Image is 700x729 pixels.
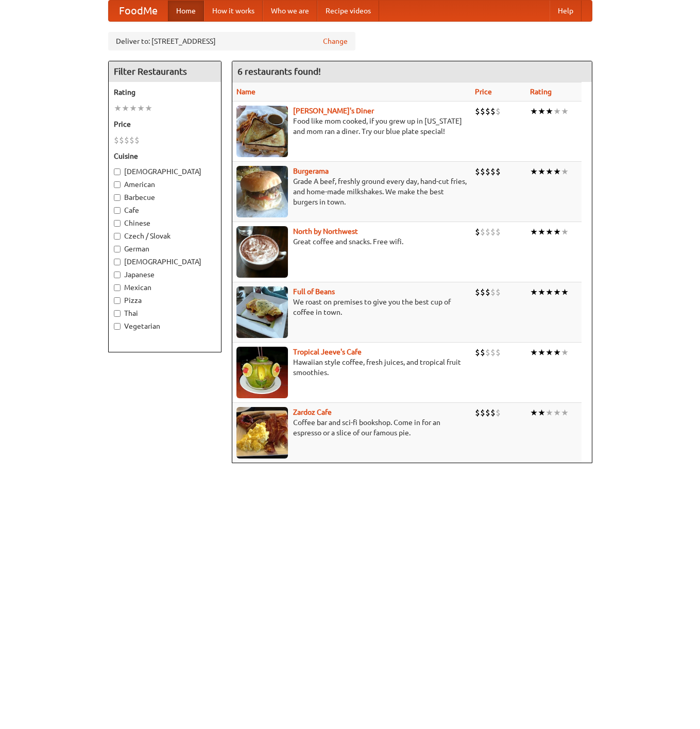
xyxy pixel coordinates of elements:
[496,347,501,358] li: $
[293,408,332,416] a: Zardoz Cafe
[134,134,140,146] li: $
[550,1,582,21] a: Help
[114,308,216,318] label: Thai
[236,297,467,317] p: We roast on premises to give you the best cup of coffee in town.
[545,166,553,177] li: ★
[119,134,124,146] li: $
[480,407,485,418] li: $
[475,407,480,418] li: $
[490,286,496,298] li: $
[114,231,216,241] label: Czech / Slovak
[553,226,561,238] li: ★
[109,61,221,82] h4: Filter Restaurants
[561,286,569,298] li: ★
[323,36,348,46] a: Change
[561,226,569,238] li: ★
[114,207,121,214] input: Cafe
[129,134,134,146] li: $
[263,1,317,21] a: Who we are
[561,407,569,418] li: ★
[114,194,121,201] input: Barbecue
[109,1,168,21] a: FoodMe
[114,310,121,317] input: Thai
[496,106,501,117] li: $
[530,286,538,298] li: ★
[108,32,355,50] div: Deliver to: [STREET_ADDRESS]
[114,257,216,267] label: [DEMOGRAPHIC_DATA]
[496,166,501,177] li: $
[293,107,374,115] a: [PERSON_NAME]'s Diner
[137,103,145,114] li: ★
[485,286,490,298] li: $
[496,407,501,418] li: $
[129,103,137,114] li: ★
[480,166,485,177] li: $
[236,106,288,157] img: sallys.jpg
[114,295,216,306] label: Pizza
[114,246,121,252] input: German
[114,192,216,202] label: Barbecue
[530,407,538,418] li: ★
[485,407,490,418] li: $
[236,166,288,217] img: burgerama.jpg
[475,106,480,117] li: $
[114,244,216,254] label: German
[490,106,496,117] li: $
[475,286,480,298] li: $
[480,226,485,238] li: $
[114,168,121,175] input: [DEMOGRAPHIC_DATA]
[293,227,358,235] b: North by Northwest
[490,166,496,177] li: $
[530,88,552,96] a: Rating
[545,226,553,238] li: ★
[545,347,553,358] li: ★
[475,226,480,238] li: $
[114,205,216,215] label: Cafe
[480,286,485,298] li: $
[538,347,545,358] li: ★
[553,286,561,298] li: ★
[236,226,288,278] img: north.jpg
[114,181,121,188] input: American
[293,167,329,175] a: Burgerama
[236,88,255,96] a: Name
[293,348,362,356] a: Tropical Jeeve's Cafe
[236,236,467,247] p: Great coffee and snacks. Free wifi.
[114,269,216,280] label: Japanese
[317,1,379,21] a: Recipe videos
[114,179,216,190] label: American
[122,103,129,114] li: ★
[538,407,545,418] li: ★
[114,259,121,265] input: [DEMOGRAPHIC_DATA]
[114,297,121,304] input: Pizza
[553,106,561,117] li: ★
[114,87,216,97] h5: Rating
[114,134,119,146] li: $
[236,286,288,338] img: beans.jpg
[204,1,263,21] a: How it works
[114,284,121,291] input: Mexican
[490,226,496,238] li: $
[485,226,490,238] li: $
[124,134,129,146] li: $
[114,220,121,227] input: Chinese
[538,226,545,238] li: ★
[293,287,335,296] a: Full of Beans
[553,407,561,418] li: ★
[237,66,321,76] ng-pluralize: 6 restaurants found!
[530,106,538,117] li: ★
[538,106,545,117] li: ★
[538,166,545,177] li: ★
[114,218,216,228] label: Chinese
[485,166,490,177] li: $
[475,88,492,96] a: Price
[114,323,121,330] input: Vegetarian
[168,1,204,21] a: Home
[561,106,569,117] li: ★
[480,106,485,117] li: $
